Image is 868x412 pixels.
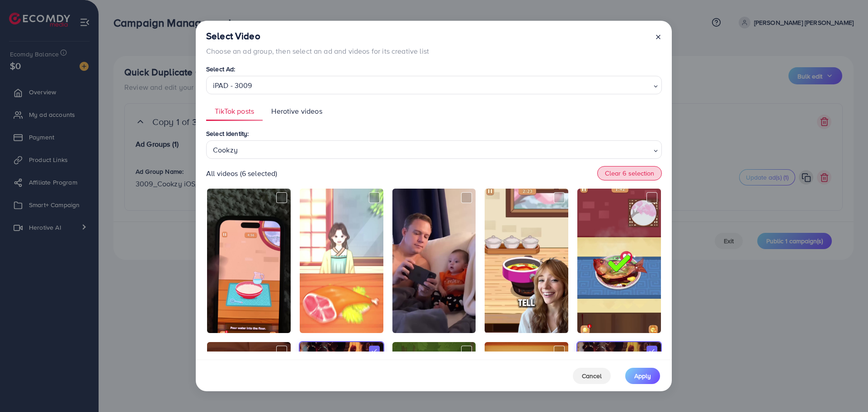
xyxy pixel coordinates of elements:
[215,106,254,116] span: TikTok posts
[573,368,611,384] button: Cancel
[625,368,660,384] button: Apply
[634,371,651,380] span: Apply
[206,168,278,179] p: All videos (6 selected)
[206,46,429,56] p: Choose an ad group, then select an ad and videos for its creative list
[206,129,249,138] label: Select Identity:
[597,166,662,181] button: Clear 6 selection
[485,189,568,333] img: oEARlCGZIHCIm2p5ejIAQ2QLenWbiooPfwLrkc~tplv-noop.image
[271,106,322,116] span: Herotive videos
[392,189,476,333] img: oMDPyoQBftoER5F1OHIA0VESRCgfrqlZNn2EjD~tplv-noop.image
[830,371,861,405] iframe: Chat
[213,144,595,157] span: Cookzy
[206,76,662,94] div: Search for option
[599,79,651,93] input: Search for option
[207,189,291,333] img: oQiv5bn0aCEFByICi0L4T6FApWXfIGkoIkTwEB~tplv-noop.image
[206,65,236,74] label: Select Ad:
[300,189,383,333] img: o4EeDRtoSEZB01kQbEUfBFB1HDu3KAIpYTjjyg~tplv-noop.image
[599,143,651,157] input: Search for option
[213,144,597,157] div: Cookzy
[213,79,595,92] span: iPAD - 3009
[206,140,662,159] div: Search for option
[582,371,602,380] span: Cancel
[206,31,429,42] h4: Select Video
[213,79,597,92] div: iPAD - 3009
[577,189,661,333] img: oE7ERlDHEFEj80BgI1sDSkwiRYFCdfoRIDafB3~tplv-noop.image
